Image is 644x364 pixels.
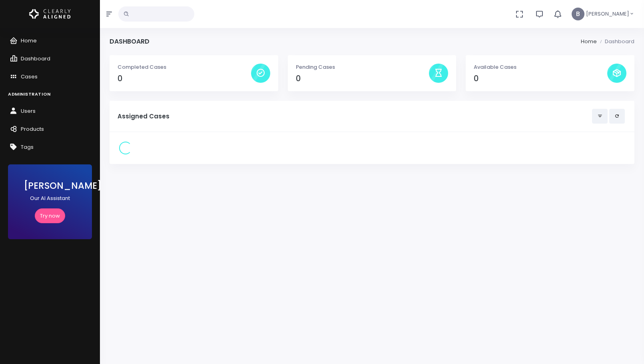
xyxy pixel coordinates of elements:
span: Users [21,107,36,115]
span: Products [21,125,44,133]
p: Our AI Assistant [24,194,76,202]
span: Home [21,37,37,44]
p: Available Cases [474,63,607,71]
img: Logo Horizontal [29,6,71,22]
h4: 0 [474,74,607,83]
h4: 0 [296,74,429,83]
li: Dashboard [597,38,634,46]
li: Home [581,38,597,46]
h3: [PERSON_NAME] [24,180,76,191]
span: Cases [21,73,38,80]
h4: Dashboard [110,38,150,45]
h4: 0 [118,74,251,83]
a: Try now [35,208,65,223]
span: Tags [21,143,34,151]
h5: Assigned Cases [118,113,592,120]
span: Dashboard [21,55,50,62]
p: Completed Cases [118,63,251,71]
span: B [572,8,584,20]
span: [PERSON_NAME] [586,10,629,18]
p: Pending Cases [296,63,429,71]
